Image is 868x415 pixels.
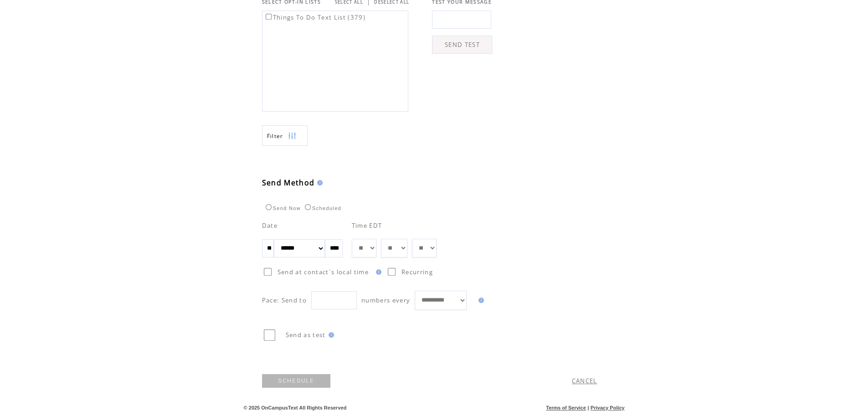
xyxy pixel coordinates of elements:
a: SEND TEST [432,36,492,54]
span: © 2025 OnCampusText All Rights Reserved [244,405,347,410]
span: Recurring [401,268,433,276]
a: Privacy Policy [591,405,625,410]
a: Filter [262,125,308,146]
span: Pace: Send to [262,296,307,304]
label: Send Now [263,205,301,211]
span: Show filters [267,132,283,140]
span: numbers every [361,296,410,304]
a: SCHEDULE [262,374,330,388]
span: Send at contact`s local time [277,268,369,276]
span: Time EDT [352,221,382,230]
img: help.gif [476,297,484,303]
img: help.gif [373,269,381,275]
img: help.gif [326,332,334,338]
span: Send as test [286,331,326,339]
input: Things To Do Text List (379) [266,14,272,20]
label: Things To Do Text List (379) [264,13,365,21]
img: help.gif [314,180,323,185]
a: CANCEL [572,377,597,385]
input: Scheduled [305,204,311,210]
input: Send Now [266,204,272,210]
span: Date [262,221,277,230]
label: Scheduled [303,205,341,211]
span: Send Method [262,178,315,188]
a: Terms of Service [546,405,586,410]
span: | [587,405,589,410]
img: filters.png [288,126,296,146]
